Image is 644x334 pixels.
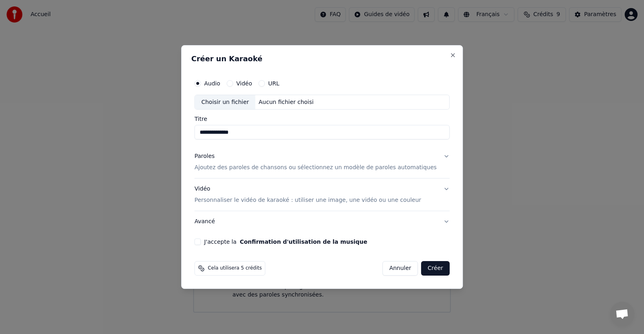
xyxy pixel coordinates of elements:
button: Créer [421,261,450,276]
label: Titre [194,116,450,122]
h2: Créer un Karaoké [191,55,453,62]
div: Aucun fichier choisi [256,98,317,106]
p: Ajoutez des paroles de chansons ou sélectionnez un modèle de paroles automatiques [194,164,437,172]
label: Vidéo [236,81,252,86]
p: Personnaliser le vidéo de karaoké : utiliser une image, une vidéo ou une couleur [194,196,421,204]
label: Audio [204,81,220,86]
div: Vidéo [194,185,421,205]
button: Annuler [382,261,418,276]
div: Choisir un fichier [195,95,255,110]
div: Paroles [194,153,215,161]
button: ParolesAjoutez des paroles de chansons ou sélectionnez un modèle de paroles automatiques [194,146,450,178]
button: J'accepte la [240,239,367,245]
label: URL [268,81,279,86]
button: VidéoPersonnaliser le vidéo de karaoké : utiliser une image, une vidéo ou une couleur [194,179,450,211]
button: Avancé [194,211,450,232]
label: J'accepte la [204,239,367,245]
span: Cela utilisera 5 crédits [208,265,262,272]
